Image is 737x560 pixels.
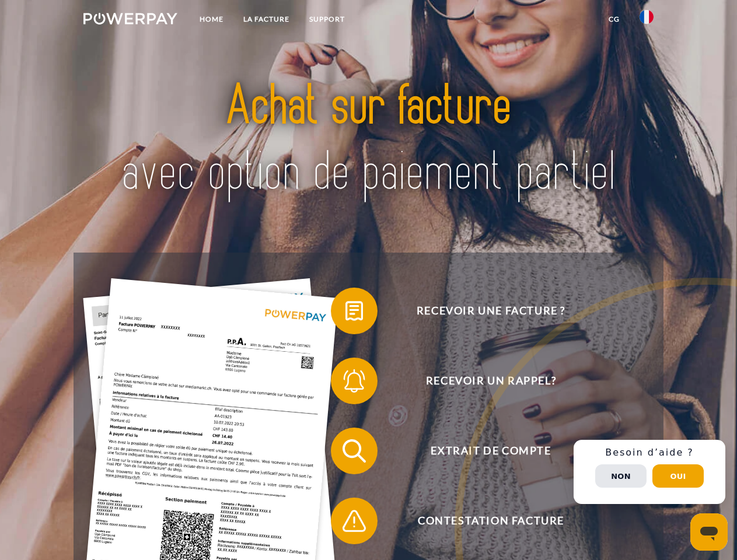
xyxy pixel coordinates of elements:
div: Schnellhilfe [574,440,725,504]
button: Extrait de compte [331,428,634,474]
button: Oui [652,464,704,488]
img: qb_warning.svg [340,506,369,535]
h3: Besoin d’aide ? [581,447,718,459]
button: Recevoir une facture ? [331,288,634,334]
a: Home [190,9,233,30]
span: Recevoir un rappel? [348,358,634,404]
a: CG [599,9,630,30]
button: Non [595,464,647,488]
button: Recevoir un rappel? [331,358,634,404]
iframe: Bouton de lancement de la fenêtre de messagerie [690,513,728,551]
img: qb_bell.svg [340,366,369,395]
a: Support [299,9,355,30]
button: Contestation Facture [331,498,634,544]
img: fr [640,10,654,24]
img: qb_bill.svg [340,296,369,325]
span: Recevoir une facture ? [348,288,634,334]
a: LA FACTURE [233,9,299,30]
img: logo-powerpay-white.svg [83,13,177,24]
span: Contestation Facture [348,498,634,544]
img: qb_search.svg [340,436,369,466]
img: title-powerpay_fr.svg [111,56,626,223]
span: Extrait de compte [348,428,634,474]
